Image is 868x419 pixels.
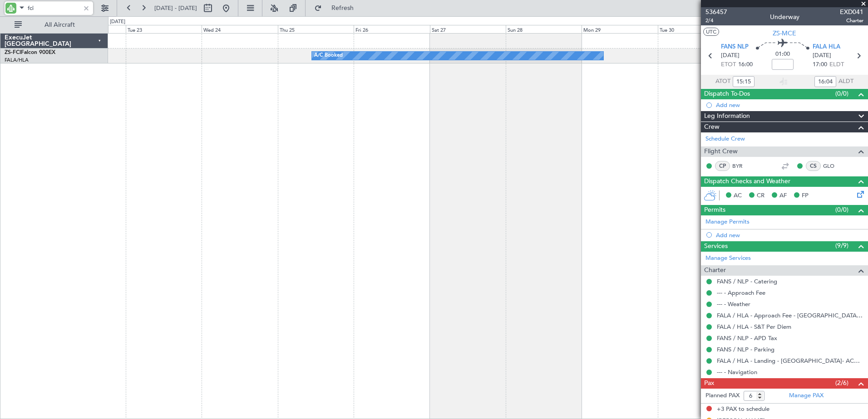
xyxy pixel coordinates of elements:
[733,76,755,87] input: --:--
[704,122,720,132] span: Crew
[716,101,863,109] div: Add new
[705,7,727,17] span: 536457
[734,191,742,200] span: AC
[813,60,827,69] span: 17:00
[704,146,738,157] span: Flight Crew
[278,25,354,33] div: Thu 25
[704,176,790,187] span: Dispatch Checks and Weather
[814,76,836,87] input: --:--
[738,60,753,69] span: 16:00
[823,162,843,170] a: GLO
[154,4,197,12] span: [DATE] - [DATE]
[430,25,506,33] div: Sat 27
[802,191,809,200] span: FP
[789,391,824,400] a: Manage PAX
[705,218,750,227] a: Manage Permits
[840,17,863,24] span: Charter
[721,51,740,60] span: [DATE]
[354,25,429,33] div: Fri 26
[813,43,840,52] span: FALA HLA
[110,18,125,26] div: [DATE]
[324,5,362,11] span: Refresh
[705,135,745,144] a: Schedule Crew
[715,77,730,86] span: ATOT
[775,50,790,59] span: 01:00
[704,241,728,252] span: Services
[704,205,725,215] span: Permits
[721,43,749,52] span: FANS NLP
[704,265,726,276] span: Charter
[5,57,29,63] a: FALA/HLA
[202,25,277,33] div: Wed 24
[717,300,750,308] a: --- - Weather
[717,357,863,365] a: FALA / HLA - Landing - [GEOGRAPHIC_DATA]- ACC # 1800
[770,12,799,22] div: Underway
[717,405,769,414] span: +3 PAX to schedule
[24,22,96,28] span: All Aircraft
[813,51,831,60] span: [DATE]
[703,28,719,36] button: UTC
[314,49,343,63] div: A/C Booked
[717,289,765,297] a: --- - Approach Fee
[10,18,99,32] button: All Aircraft
[716,231,863,239] div: Add new
[704,378,714,389] span: Pax
[717,323,791,331] a: FALA / HLA - S&T Per Diem
[705,391,740,400] label: Planned PAX
[704,111,750,122] span: Leg Information
[717,312,863,319] a: FALA / HLA - Approach Fee - [GEOGRAPHIC_DATA]- ACC # 1800
[835,378,848,388] span: (2/6)
[717,346,774,353] a: FANS / NLP - Parking
[773,29,796,38] span: ZS-MCE
[835,205,848,214] span: (0/0)
[506,25,582,33] div: Sun 28
[806,161,821,171] div: CS
[28,1,80,15] input: A/C (Reg. or Type)
[5,50,21,55] span: ZS-FCI
[835,241,848,250] span: (9/9)
[779,191,787,200] span: AF
[717,368,757,376] a: --- - Navigation
[717,334,777,342] a: FANS / NLP - APD Tax
[840,7,863,17] span: EXD041
[5,50,55,55] a: ZS-FCIFalcon 900EX
[582,25,657,33] div: Mon 29
[715,161,730,171] div: CP
[717,278,777,285] a: FANS / NLP - Catering
[732,162,753,170] a: BYR
[835,89,848,98] span: (0/0)
[838,77,853,86] span: ALDT
[705,17,727,24] span: 2/4
[310,1,365,15] button: Refresh
[658,25,734,33] div: Tue 30
[829,60,844,69] span: ELDT
[705,254,751,263] a: Manage Services
[721,60,736,69] span: ETOT
[757,191,764,200] span: CR
[126,25,202,33] div: Tue 23
[704,89,750,99] span: Dispatch To-Dos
